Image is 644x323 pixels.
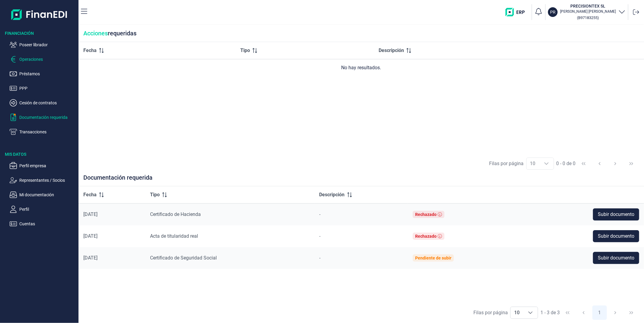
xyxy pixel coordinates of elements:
[415,256,451,260] div: Pendiente de subir
[78,174,644,186] div: Documentación requerida
[577,15,599,20] small: Copiar cif
[19,128,76,135] p: Transacciones
[319,191,345,198] span: Descripción
[19,191,76,198] p: Mi documentación
[10,85,76,92] button: PPP
[598,254,634,262] span: Subir documento
[10,41,76,48] button: Poseer librador
[78,25,644,42] div: requeridas
[83,30,108,37] span: Acciones
[83,47,97,54] span: Fecha
[83,233,140,239] div: [DATE]
[560,305,575,320] button: First Page
[598,233,634,240] span: Subir documento
[608,156,623,171] button: Next Page
[540,310,560,315] span: 1 - 3 de 3
[319,233,321,239] span: -
[10,70,76,77] button: Préstamos
[593,230,639,242] button: Subir documento
[560,9,616,14] p: [PERSON_NAME] [PERSON_NAME]
[523,307,538,318] div: Choose
[624,305,639,320] button: Last Page
[473,309,508,316] div: Filas por página
[19,220,76,227] p: Cuentas
[10,177,76,184] button: Representantes / Socios
[19,99,76,106] p: Cesión de contratos
[240,47,250,54] span: Tipo
[83,64,639,71] div: No hay resultados.
[83,191,97,198] span: Fecha
[489,160,524,167] div: Filas por página
[576,156,591,171] button: First Page
[150,211,201,217] span: Certificado de Hacienda
[10,162,76,169] button: Perfil empresa
[19,70,76,77] p: Préstamos
[511,307,523,318] span: 10
[593,208,639,220] button: Subir documento
[560,3,616,9] h3: PRECISIONTEX SL
[550,9,556,15] p: PR
[11,5,68,24] img: Logo de aplicación
[19,56,76,63] p: Operaciones
[319,255,321,261] span: -
[319,211,321,217] span: -
[10,56,76,63] button: Operaciones
[10,114,76,121] button: Documentación requerida
[379,47,404,54] span: Descripción
[19,85,76,92] p: PPP
[19,177,76,184] p: Representantes / Socios
[415,234,437,239] div: Rechazado
[592,156,607,171] button: Previous Page
[505,8,529,16] img: erp
[556,161,576,166] span: 0 - 0 de 0
[83,255,140,261] div: [DATE]
[10,99,76,106] button: Cesión de contratos
[624,156,639,171] button: Last Page
[83,211,140,217] div: [DATE]
[150,233,198,239] span: Acta de titularidad real
[592,305,607,320] button: Page 1
[10,206,76,213] button: Perfil
[415,212,437,217] div: Rechazado
[19,41,76,48] p: Poseer librador
[150,255,217,261] span: Certificado de Seguridad Social
[150,191,160,198] span: Tipo
[539,158,554,169] div: Choose
[10,128,76,135] button: Transacciones
[548,3,626,21] button: PRPRECISIONTEX SL[PERSON_NAME] [PERSON_NAME](B97183255)
[10,191,76,198] button: Mi documentación
[19,162,76,169] p: Perfil empresa
[10,220,76,227] button: Cuentas
[593,252,639,264] button: Subir documento
[598,211,634,218] span: Subir documento
[576,305,591,320] button: Previous Page
[19,114,76,121] p: Documentación requerida
[608,305,623,320] button: Next Page
[19,206,76,213] p: Perfil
